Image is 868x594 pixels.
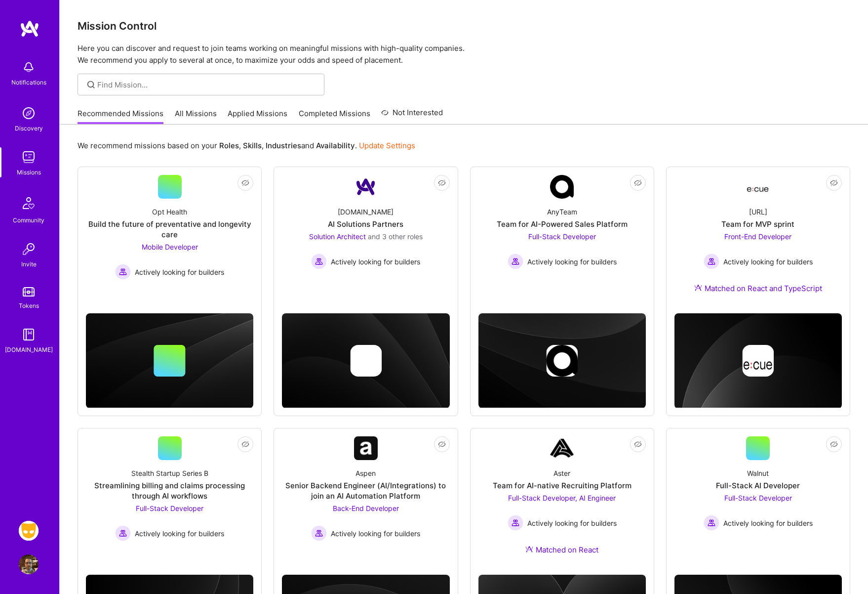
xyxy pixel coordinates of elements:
[478,313,646,408] img: cover
[86,480,253,501] div: Streamlining billing and claims processing through AI workflows
[115,264,131,280] img: Actively looking for builders
[746,178,770,196] img: Company Logo
[243,141,262,150] b: Skills
[142,243,198,251] span: Mobile Developer
[21,259,37,269] div: Invite
[724,232,791,241] span: Front-End Developer
[525,545,533,553] img: Ateam Purple Icon
[17,191,40,215] img: Community
[724,494,792,502] span: Full-Stack Developer
[13,215,44,225] div: Community
[19,554,39,574] img: User Avatar
[716,480,800,491] div: Full-Stack AI Developer
[19,300,39,311] div: Tokens
[333,504,399,512] span: Back-End Developer
[830,440,838,448] i: icon EyeClosed
[16,554,41,574] a: User Avatar
[328,219,403,229] div: AI Solutions Partners
[381,107,443,125] a: Not Interested
[634,440,642,448] i: icon EyeClosed
[508,515,523,531] img: Actively looking for builders
[368,232,423,241] span: and 3 other roles
[282,480,449,501] div: Senior Backend Engineer (AI/Integrations) to join an AI Automation Platform
[527,256,617,267] span: Actively looking for builders
[528,232,596,241] span: Full-Stack Developer
[338,207,394,217] div: [DOMAIN_NAME]
[550,436,574,460] img: Company Logo
[316,141,355,150] b: Availability
[282,313,449,408] img: cover
[78,108,163,125] a: Recommended Missions
[497,219,628,229] div: Team for AI-Powered Sales Platform
[311,254,327,269] img: Actively looking for builders
[282,436,449,549] a: Company LogoAspenSenior Backend Engineer (AI/Integrations) to join an AI Automation PlatformBack-...
[527,518,617,528] span: Actively looking for builders
[241,440,249,448] i: icon EyeClosed
[19,325,39,344] img: guide book
[674,175,842,305] a: Company Logo[URL]Team for MVP sprintFront-End Developer Actively looking for buildersActively loo...
[742,345,774,377] img: Company logo
[152,207,187,217] div: Opt Health
[135,267,224,277] span: Actively looking for builders
[550,175,574,199] img: Company Logo
[674,436,842,549] a: WalnutFull-Stack AI DeveloperFull-Stack Developer Actively looking for buildersActively looking f...
[97,80,317,90] input: Find Mission...
[331,256,420,267] span: Actively looking for builders
[508,254,523,269] img: Actively looking for builders
[478,175,646,287] a: Company LogoAnyTeamTeam for AI-Powered Sales PlatformFull-Stack Developer Actively looking for bu...
[86,313,253,408] img: cover
[749,207,767,217] div: [URL]
[19,521,39,541] img: Grindr: Mobile + BE + Cloud
[354,175,378,199] img: Company Logo
[282,175,449,287] a: Company Logo[DOMAIN_NAME]AI Solutions PartnersSolution Architect and 3 other rolesActively lookin...
[86,175,253,287] a: Opt HealthBuild the future of preventative and longevity careMobile Developer Actively looking fo...
[553,468,570,478] div: Aster
[546,345,578,377] img: Company logo
[86,219,253,240] div: Build the future of preventative and longevity care
[355,468,376,478] div: Aspen
[175,108,217,125] a: All Missions
[85,79,97,90] i: icon SearchGrey
[311,525,327,541] img: Actively looking for builders
[508,494,616,502] span: Full-Stack Developer, AI Engineer
[241,179,249,187] i: icon EyeClosed
[694,284,702,292] img: Ateam Purple Icon
[350,345,382,377] img: Company logo
[299,108,370,125] a: Completed Missions
[266,141,301,150] b: Industries
[86,436,253,549] a: Stealth Startup Series BStreamlining billing and claims processing through AI workflowsFull-Stack...
[525,545,598,555] div: Matched on React
[17,167,41,177] div: Missions
[704,515,719,531] img: Actively looking for builders
[359,141,415,150] a: Update Settings
[438,440,446,448] i: icon EyeClosed
[704,254,719,269] img: Actively looking for builders
[19,103,39,123] img: discovery
[478,436,646,567] a: Company LogoAsterTeam for AI-native Recruiting PlatformFull-Stack Developer, AI Engineer Actively...
[19,147,39,167] img: teamwork
[16,521,41,541] a: Grindr: Mobile + BE + Cloud
[15,123,43,133] div: Discovery
[721,219,794,229] div: Team for MVP sprint
[331,528,420,539] span: Actively looking for builders
[19,239,39,259] img: Invite
[115,525,131,541] img: Actively looking for builders
[131,468,208,478] div: Stealth Startup Series B
[23,287,35,297] img: tokens
[78,140,415,151] p: We recommend missions based on your , , and .
[634,179,642,187] i: icon EyeClosed
[354,436,378,460] img: Company Logo
[747,468,769,478] div: Walnut
[309,232,366,241] span: Solution Architect
[20,20,39,38] img: logo
[78,42,850,66] p: Here you can discover and request to join teams working on meaningful missions with high-quality ...
[228,108,287,125] a: Applied Missions
[493,480,631,491] div: Team for AI-native Recruiting Platform
[547,207,577,217] div: AnyTeam
[674,313,842,408] img: cover
[438,179,446,187] i: icon EyeClosed
[78,20,850,32] h3: Mission Control
[135,528,224,539] span: Actively looking for builders
[219,141,239,150] b: Roles
[19,57,39,77] img: bell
